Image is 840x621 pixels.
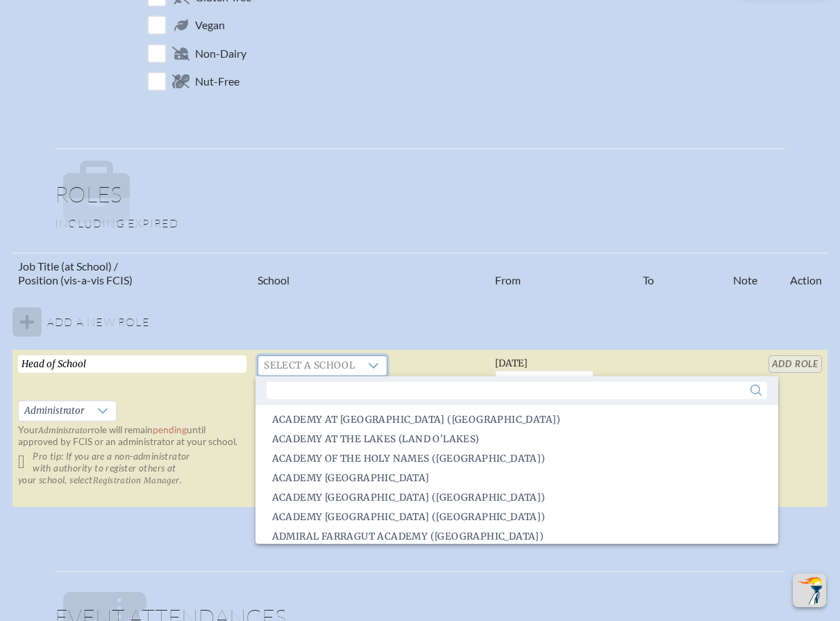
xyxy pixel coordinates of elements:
[272,433,480,446] span: Academy at the Lakes (Land O'Lakes)
[255,527,778,547] li: Admiral Farragut Academy (St. Petersburg)
[495,357,528,369] span: [DATE]
[255,508,778,527] li: Academy Prep Center of Tampa (Tampa)
[19,401,90,421] span: Administrator
[255,449,778,469] li: Academy of the Holy Names (Tampa)
[489,253,638,293] th: From
[93,476,180,485] span: Registration Manager
[55,216,785,230] p: Including expired
[763,253,828,293] th: Action
[272,510,546,524] span: Academy [GEOGRAPHIC_DATA] ([GEOGRAPHIC_DATA])
[255,469,778,488] li: Academy Prep Center of Lakeland
[195,18,225,32] span: Vegan
[258,356,360,376] span: Select a school
[272,491,546,505] span: Academy [GEOGRAPHIC_DATA] ([GEOGRAPHIC_DATA])
[255,430,778,449] li: Academy at the Lakes (Land O'Lakes)
[255,488,778,508] li: Academy Prep Center of St. Petersburg (St. Petersburg)
[153,424,187,435] span: pending
[195,74,240,88] span: Nut-Free
[728,253,763,293] th: Note
[272,530,544,544] span: Admiral Farragut Academy ([GEOGRAPHIC_DATA])
[18,424,246,448] p: Your role will remain until approved by FCIS or an administrator at your school.
[272,452,546,466] span: Academy of the Holy Names ([GEOGRAPHIC_DATA])
[12,253,252,293] th: Job Title (at School) / Position (vis-a-vis FCIS)
[18,451,246,486] p: Pro tip: If you are a non-administrator with authority to register others at your school, select .
[55,183,785,216] h1: Roles
[195,47,246,61] span: Non-Dairy
[252,253,489,293] th: School
[38,426,91,435] span: Administrator
[18,355,246,373] input: Job Title, eg, Science Teacher, 5th Grade
[272,471,430,485] span: Academy [GEOGRAPHIC_DATA]
[796,576,823,604] img: To the top
[255,410,778,430] li: Academy at Ocean Reef (Key Largo)
[272,413,561,427] span: Academy at [GEOGRAPHIC_DATA] ([GEOGRAPHIC_DATA])
[793,574,826,607] button: Scroll Top
[637,253,727,293] th: To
